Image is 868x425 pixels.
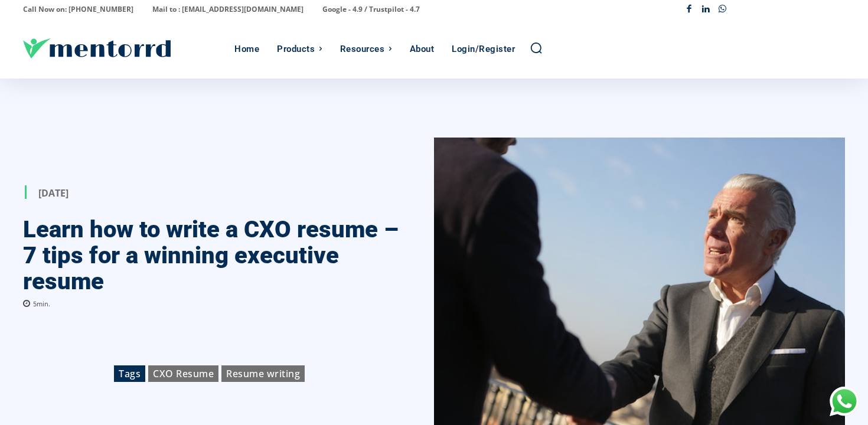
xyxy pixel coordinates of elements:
span: 5 [33,299,37,308]
a: Whatsapp [714,1,732,18]
a: Facebook [681,1,698,18]
div: Pinterest [269,322,318,346]
span: Tags [114,365,145,382]
a: Login/Register [446,19,521,79]
a: Products [271,19,328,79]
a: Home [229,19,265,79]
a: Facebook [99,322,171,346]
div: Facebook [119,322,171,346]
a: Twitter [174,322,243,346]
a: Search [530,41,543,54]
div: Chat with Us [830,387,859,416]
div: Twitter [201,322,243,346]
a: Pinterest [246,322,318,346]
a: Resume writing [221,365,305,382]
a: CXO Resume [148,365,218,382]
div: Share [45,331,86,338]
a: Resources [334,19,398,79]
a: Linkedin [697,1,714,18]
div: About [410,19,435,79]
p: Mail to : [EMAIL_ADDRESS][DOMAIN_NAME] [152,1,304,18]
time: [DATE] [38,186,68,199]
p: Google - 4.9 / Trustpilot - 4.7 [322,1,420,18]
div: WhatsApp [347,322,400,346]
h1: Learn how to write a CXO resume – 7 tips for a winning executive resume [23,217,399,295]
a: About [404,19,440,79]
a: WhatsApp [321,322,400,346]
div: Home [234,19,259,79]
p: Call Now on: [PHONE_NUMBER] [23,1,133,18]
div: Resources [340,19,385,79]
a: Logo [23,38,229,58]
span: min. [37,299,50,308]
div: Login/Register [452,19,515,79]
div: Products [277,19,315,79]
